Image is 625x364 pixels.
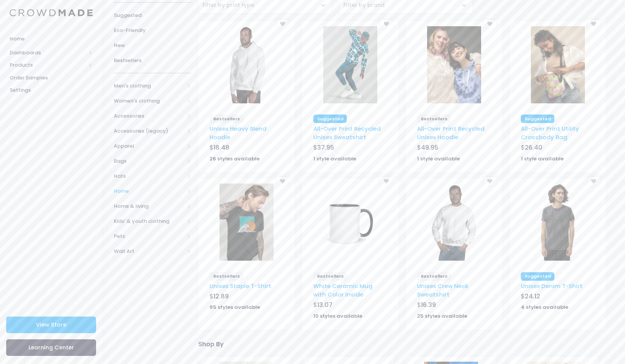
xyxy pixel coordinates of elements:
[198,336,606,349] div: Shop By
[10,86,93,94] span: Settings
[10,35,93,43] span: Home
[209,125,267,141] a: Unisex Heavy Blend Hoodie
[317,300,333,309] span: 13.07
[521,115,554,123] span: Suggested
[114,8,191,23] a: Suggested
[525,292,540,301] span: 24.12
[114,142,184,150] span: Apparel
[114,217,184,225] span: Kids' & youth clothing
[521,143,595,154] div: $
[521,292,595,303] div: $
[421,300,436,309] span: 16.39
[209,292,283,303] div: $
[114,38,191,53] a: New
[209,155,260,162] strong: 26 styles available
[417,282,468,298] a: Unisex Crew Neck Sweatshirt
[114,112,184,120] span: Accessories
[213,292,229,301] span: 12.89
[114,27,191,34] span: Eco-Friendly
[10,49,86,57] span: Dashboards
[114,127,184,135] span: Accessories (legacy)
[417,125,485,141] a: All-Over Print Recycled Unisex Hoodie
[114,97,184,105] span: Women's clothing
[114,82,184,90] span: Men's clothing
[209,143,283,154] div: $
[521,155,564,162] strong: 1 style available
[521,303,568,311] strong: 4 styles available
[417,312,467,320] strong: 25 styles available
[114,233,184,240] span: Pets
[203,1,254,9] span: Filter by print type
[209,282,271,290] a: Unisex Staple T-Shirt
[114,248,184,255] span: Wall Art
[313,155,356,162] strong: 1 style available
[10,74,93,82] span: Order Samples
[417,272,451,281] span: Bestsellers
[213,143,230,152] span: 18.48
[114,57,191,64] span: Bestsellers
[114,157,184,165] span: Bags
[521,282,583,290] a: Unisex Denim T-Shirt
[10,61,86,69] span: Products
[343,1,385,9] span: Filter by brand
[114,42,191,49] span: New
[6,317,96,333] a: View Store
[317,143,334,152] span: 37.95
[421,143,438,152] span: 49.95
[313,143,387,154] div: $
[209,303,260,311] strong: 85 styles available
[29,344,74,351] span: Learning Center
[114,53,191,68] a: Bestsellers
[10,9,93,17] img: Logo
[6,339,96,356] a: Learning Center
[313,312,362,320] strong: 10 styles available
[114,202,184,210] span: Home & living
[36,321,66,329] span: View Store
[313,115,347,123] span: Suggested
[417,155,460,162] strong: 1 style available
[313,272,347,281] span: Bestsellers
[525,143,542,152] span: 26.40
[521,125,579,141] a: All-Over Print Utility Crossbody Bag
[313,125,381,141] a: All-Over Print Recycled Unisex Sweatshirt
[417,143,491,154] div: $
[114,23,191,38] a: Eco-Friendly
[313,282,373,298] a: White Ceramic Mug with Color Inside
[209,272,243,281] span: Bestsellers
[114,187,184,195] span: Home
[114,12,191,19] span: Suggested
[521,272,554,281] span: Suggested
[417,300,491,311] div: $
[114,172,184,180] span: Hats
[417,115,451,123] span: Bestsellers
[313,300,387,311] div: $
[209,115,243,123] span: Bestsellers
